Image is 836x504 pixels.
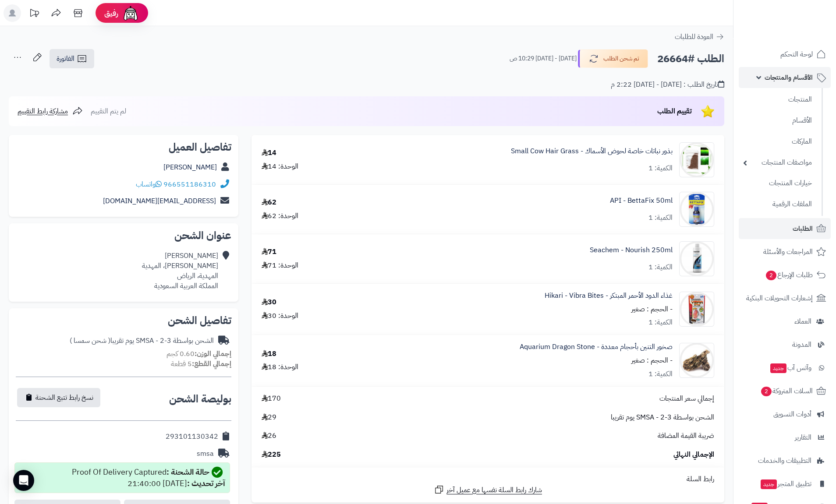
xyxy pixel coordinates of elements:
[187,477,225,489] strong: آخر تحديث :
[763,246,813,258] span: المراجعات والأسئلة
[136,179,162,190] a: واتساب
[795,431,811,444] span: التقارير
[739,427,831,448] a: التقارير
[761,386,772,397] span: 2
[680,241,714,276] img: nourish215785642zdf56-90x90.jpg
[70,336,214,346] div: الشحن بواسطة SMSA - 2-3 يوم تقريبا
[792,338,811,351] span: المدونة
[648,213,673,223] div: الكمية: 1
[163,162,217,173] a: [PERSON_NAME]
[631,355,673,366] small: - الحجم : صغير
[262,297,276,307] div: 30
[611,80,724,90] div: تاريخ الطلب : [DATE] - [DATE] 2:22 م
[769,362,811,374] span: وآتس آب
[739,90,816,109] a: المنتجات
[680,292,714,327] img: 311008zzxcv8-center-1-90x90.jpg
[673,450,714,460] span: الإجمالي النهائي
[520,342,673,352] a: صخور التنين بأحجام معددة - Aquarium Dragon Stone
[262,311,298,321] div: الوحدة: 30
[91,106,126,116] span: لم يتم التقييم
[511,146,673,156] a: بذور نباتات خاصة لحوض الأسماك - Small Cow Hair Grass
[545,291,673,301] a: غذاء الدود الأحمر المبتكر - Hikari - Vibra Bites
[760,385,813,397] span: السلات المتروكة
[262,247,276,257] div: 71
[590,245,673,255] a: Seachem - Nourish 250ml
[16,230,231,241] h2: عنوان الشحن
[773,408,811,420] span: أدوات التسويق
[648,262,673,272] div: الكمية: 1
[72,466,225,489] div: Proof Of Delivery Captured [DATE] 21:40:00
[765,269,813,281] span: طلبات الإرجاع
[262,162,298,172] div: الوحدة: 14
[578,49,648,68] button: تم شحن الطلب
[255,474,721,484] div: رابط السلة
[171,359,231,369] small: 5 قطعة
[760,478,811,490] span: تطبيق المتجر
[739,334,831,355] a: المدونة
[166,349,231,359] small: 0.60 كجم
[680,192,714,227] img: 1657390180-%D8%AF%D8%B9%D8%A7%D9%8A%D8%A9-%D8%A7%D9%84%D8%A5%D8%B6%D8%A7%D8%A1%D8%A9-%D8%A8%D8%A7...
[765,71,813,84] span: الأقسام والمنتجات
[18,106,83,116] a: مشاركة رابط التقييم
[434,484,542,495] a: شارك رابط السلة نفسها مع عميل آخر
[262,394,281,404] span: 170
[446,485,542,495] span: شارك رابط السلة نفسها مع عميل آخر
[611,412,714,423] span: الشحن بواسطة SMSA - 2-3 يوم تقريبا
[648,369,673,379] div: الكمية: 1
[658,431,714,441] span: ضريبة القيمة المضافة
[510,54,577,63] small: [DATE] - [DATE] 10:29 ص
[648,317,673,328] div: الكمية: 1
[142,251,218,291] div: [PERSON_NAME] [PERSON_NAME]، المهدية المهدية، الرياض المملكة العربية السعودية
[23,4,45,24] a: تحديثات المنصة
[770,363,786,373] span: جديد
[262,362,298,372] div: الوحدة: 18
[739,44,831,65] a: لوحة التحكم
[761,479,777,489] span: جديد
[758,455,811,467] span: التطبيقات والخدمات
[739,264,831,285] a: طلبات الإرجاع2
[765,270,777,281] span: 2
[739,473,831,494] a: تطبيق المتجرجديد
[70,335,110,346] span: ( شحن سمسا )
[18,106,68,116] span: مشاركة رابط التقييم
[13,470,34,491] div: Open Intercom Messenger
[192,359,231,369] strong: إجمالي القطع:
[680,142,714,177] img: 1682660462-Dwarf-Hair-Grass-P1%D8%B6%D8%B4%D8%A62%D8%B5%D8%B3%D8%A1%D8%AB%D9%82%D9%81%D8%BAlant-9...
[739,153,816,172] a: مواصفات المنتجات
[16,142,231,152] h2: تفاصيل العميل
[739,132,816,151] a: الماركات
[739,404,831,425] a: أدوات التسويق
[169,394,231,404] h2: بوليصة الشحن
[739,241,831,262] a: المراجعات والأسئلة
[631,304,673,314] small: - الحجم : صغير
[680,343,714,378] img: 1717724045-_vyrn_886dragon-stone-dark-1cz%D8%B3%D8%A8%D8%B5%D9%82%D9%84%D8%B5%D9%84-90x90.jpg
[35,392,93,403] span: نسخ رابط تتبع الشحنة
[166,432,218,442] div: 293101130342
[739,381,831,402] a: السلات المتروكة2
[739,311,831,332] a: العملاء
[610,196,673,206] a: API - BettaFix 50ml
[103,196,216,206] a: [EMAIL_ADDRESS][DOMAIN_NAME]
[16,315,231,326] h2: تفاصيل الشحن
[104,8,118,18] span: رفيق
[794,315,811,328] span: العملاء
[739,195,816,214] a: الملفات الرقمية
[739,450,831,471] a: التطبيقات والخدمات
[739,218,831,239] a: الطلبات
[780,48,813,60] span: لوحة التحكم
[166,466,209,478] strong: حالة الشحنة :
[675,32,724,42] a: العودة للطلبات
[657,50,724,68] h2: الطلب #26664
[262,450,281,460] span: 225
[122,4,139,22] img: ai-face.png
[262,211,298,221] div: الوحدة: 62
[17,388,100,407] button: نسخ رابط تتبع الشحنة
[648,163,673,173] div: الكمية: 1
[659,394,714,404] span: إجمالي سعر المنتجات
[57,53,74,64] span: الفاتورة
[739,111,816,130] a: الأقسام
[262,261,298,271] div: الوحدة: 71
[197,449,214,459] div: smsa
[739,288,831,309] a: إشعارات التحويلات البنكية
